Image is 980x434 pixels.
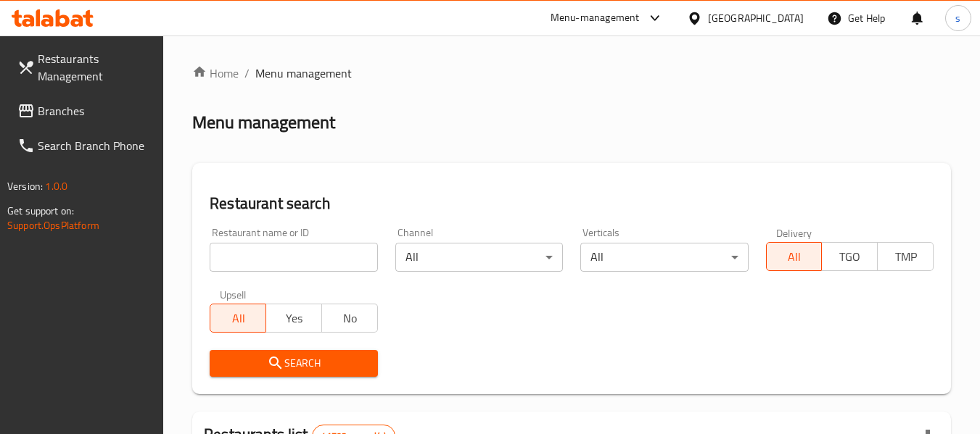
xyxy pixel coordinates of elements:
[210,304,266,333] button: All
[551,9,640,27] div: Menu-management
[6,93,164,128] a: Branches
[321,304,378,333] button: No
[6,41,164,93] a: Restaurants Management
[395,243,563,272] div: All
[884,246,928,267] span: TMP
[773,246,817,267] span: All
[776,228,812,238] label: Delivery
[220,289,247,299] label: Upsell
[6,128,164,163] a: Search Branch Phone
[955,10,960,26] span: s
[244,64,250,82] li: /
[7,216,99,235] a: Support.OpsPlatform
[210,350,377,377] button: Search
[210,193,934,214] h2: Restaurant search
[328,308,372,329] span: No
[38,102,152,120] span: Branches
[265,304,322,333] button: Yes
[766,242,823,271] button: All
[38,50,152,85] span: Restaurants Management
[221,354,366,372] span: Search
[255,64,352,82] span: Menu management
[272,308,316,329] span: Yes
[210,243,377,272] input: Search for restaurant name or ID..
[7,201,74,220] span: Get support on:
[45,177,67,196] span: 1.0.0
[828,246,872,267] span: TGO
[708,10,804,26] div: [GEOGRAPHIC_DATA]
[192,64,951,82] nav: breadcrumb
[877,242,934,271] button: TMP
[821,242,878,271] button: TGO
[192,111,335,134] h2: Menu management
[580,243,748,272] div: All
[192,64,239,82] a: Home
[7,177,43,196] span: Version:
[38,137,152,154] span: Search Branch Phone
[216,308,260,329] span: All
